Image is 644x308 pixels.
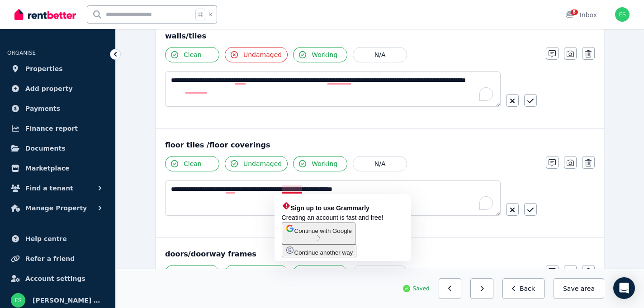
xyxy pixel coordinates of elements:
[165,140,595,151] div: floor tiles /floor coverings
[25,253,75,264] span: Refer a friend
[25,183,73,194] span: Find a tenant
[554,278,604,299] button: Save area
[243,159,282,168] span: Undamaged
[243,268,282,277] span: Undamaged
[11,293,25,308] img: Elizabeth & Paul Spanos
[225,47,288,62] button: Undamaged
[7,119,108,137] a: Finance report
[565,10,597,19] div: Inbox
[7,230,108,248] a: Help centre
[312,268,337,277] span: Working
[293,156,347,171] button: Working
[7,179,108,197] button: Find a tenant
[243,50,282,59] span: Undamaged
[502,278,545,299] button: Back
[293,265,347,280] button: Working
[25,123,78,134] span: Finance report
[7,250,108,268] a: Refer a friend
[165,265,219,280] button: Clean
[25,103,60,114] span: Payments
[581,284,595,293] span: area
[353,156,407,171] button: N/A
[7,270,108,288] a: Account settings
[613,277,635,299] div: Open Intercom Messenger
[25,273,85,284] span: Account settings
[7,80,108,98] a: Add property
[25,63,63,74] span: Properties
[7,199,108,217] button: Manage Property
[571,9,578,15] span: 8
[165,31,595,42] div: walls/tiles
[7,100,108,118] a: Payments
[25,83,73,94] span: Add property
[165,249,595,260] div: doors/doorway frames
[225,156,288,171] button: Undamaged
[165,156,219,171] button: Clean
[25,233,67,244] span: Help centre
[209,11,212,18] span: k
[353,265,407,280] button: N/A
[312,50,337,59] span: Working
[165,180,501,216] textarea: To enrich screen reader interactions, please activate Accessibility in Grammarly extension settings
[225,265,288,280] button: Undamaged
[25,203,87,213] span: Manage Property
[25,143,66,154] span: Documents
[14,8,76,21] img: RentBetter
[7,50,36,56] span: ORGANISE
[184,159,202,168] span: Clean
[25,163,69,174] span: Marketplace
[165,71,501,107] textarea: To enrich screen reader interactions, please activate Accessibility in Grammarly extension settings
[312,159,337,168] span: Working
[165,47,219,62] button: Clean
[615,7,630,22] img: Elizabeth & Paul Spanos
[7,139,108,157] a: Documents
[184,50,202,59] span: Clean
[184,268,202,277] span: Clean
[413,285,430,292] span: Saved
[293,47,347,62] button: Working
[353,47,407,62] button: N/A
[7,159,108,177] a: Marketplace
[33,295,104,306] span: [PERSON_NAME] & [PERSON_NAME]
[7,60,108,78] a: Properties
